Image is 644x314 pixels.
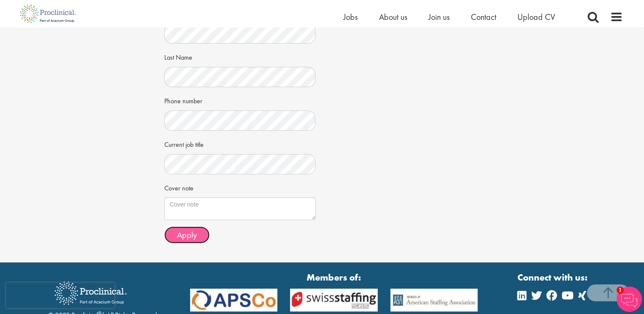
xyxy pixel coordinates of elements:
[517,11,555,22] a: Upload CV
[184,289,284,312] img: APSCo
[164,181,193,193] label: Cover note
[6,283,114,308] iframe: reCAPTCHA
[164,94,202,106] label: Phone number
[616,286,642,312] img: Chatbot
[177,229,197,240] span: Apply
[517,271,589,284] strong: Connect with us:
[284,289,384,312] img: APSCo
[164,137,204,150] label: Current job title
[164,50,192,63] label: Last Name
[343,11,358,22] a: Jobs
[379,11,407,22] a: About us
[384,289,484,312] img: APSCo
[471,11,496,22] a: Contact
[428,11,450,22] a: Join us
[48,275,133,311] img: Proclinical Recruitment
[190,271,478,284] strong: Members of:
[164,226,210,243] button: Apply
[616,286,624,294] span: 1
